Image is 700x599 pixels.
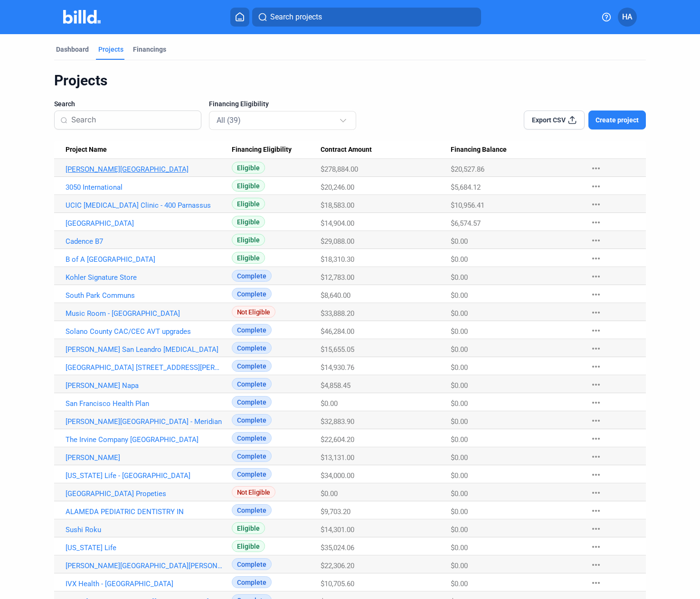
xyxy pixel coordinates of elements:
[66,165,223,174] a: [PERSON_NAME][GEOGRAPHIC_DATA]
[66,273,223,282] a: Kohler Signature Store
[321,435,354,444] span: $22,604.20
[451,345,468,354] span: $0.00
[66,435,223,444] a: The Irvine Company [GEOGRAPHIC_DATA]
[270,11,322,23] span: Search projects
[590,415,602,426] mat-icon: more_horiz
[232,180,265,192] span: Eligible
[590,253,602,264] mat-icon: more_horiz
[66,507,223,516] a: ALAMEDA PEDIATRIC DENTISTRY IN
[232,450,272,462] span: Complete
[232,432,272,444] span: Complete
[232,146,321,154] div: Financing Eligibility
[321,381,350,390] span: $4,858.45
[590,577,602,589] mat-icon: more_horiz
[66,580,223,588] a: IVX Health - [GEOGRAPHIC_DATA]
[321,507,350,516] span: $9,703.20
[66,219,223,228] a: [GEOGRAPHIC_DATA]
[232,576,272,588] span: Complete
[66,146,107,154] span: Project Name
[321,580,354,588] span: $10,705.60
[232,216,265,228] span: Eligible
[451,255,468,264] span: $0.00
[451,399,468,408] span: $0.00
[66,399,223,408] a: San Francisco Health Plan
[451,327,468,336] span: $0.00
[232,540,265,552] span: Eligible
[56,45,89,54] div: Dashboard
[590,541,602,553] mat-icon: more_horiz
[618,8,637,27] button: HA
[66,183,223,192] a: 3050 International
[590,379,602,390] mat-icon: more_horiz
[66,309,223,318] a: Music Room - [GEOGRAPHIC_DATA]
[321,237,354,246] span: $29,088.00
[451,507,468,516] span: $0.00
[321,363,354,372] span: $14,930.76
[321,309,354,318] span: $33,888.20
[232,396,272,408] span: Complete
[321,562,354,570] span: $22,306.20
[66,255,223,264] a: B of A [GEOGRAPHIC_DATA]
[590,559,602,571] mat-icon: more_horiz
[66,471,223,480] a: [US_STATE] Life - [GEOGRAPHIC_DATA]
[66,562,223,570] a: [PERSON_NAME][GEOGRAPHIC_DATA][PERSON_NAME] [STREET_ADDRESS]
[596,115,639,125] span: Create project
[451,219,481,228] span: $6,574.57
[232,378,272,390] span: Complete
[232,342,272,354] span: Complete
[590,451,602,462] mat-icon: more_horiz
[98,45,123,54] div: Projects
[451,273,468,282] span: $0.00
[232,198,265,210] span: Eligible
[588,111,646,129] button: Create project
[321,345,354,354] span: $15,655.05
[524,111,585,129] button: Export CSV
[321,544,354,552] span: $35,024.06
[590,199,602,210] mat-icon: more_horiz
[590,505,602,516] mat-icon: more_horiz
[451,165,484,174] span: $20,527.86
[321,255,354,264] span: $18,310.30
[590,361,602,372] mat-icon: more_horiz
[66,237,223,246] a: Cadence B7
[66,489,223,498] a: [GEOGRAPHIC_DATA] Propeties
[63,10,101,24] img: Billd Company Logo
[66,417,223,426] a: [PERSON_NAME][GEOGRAPHIC_DATA] - Meridian
[232,468,272,480] span: Complete
[321,146,451,154] div: Contract Amount
[451,146,581,154] div: Financing Balance
[321,453,354,462] span: $13,131.00
[66,201,223,210] a: UCIC [MEDICAL_DATA] Clinic - 400 Parnassus
[451,146,507,154] span: Financing Balance
[232,162,265,174] span: Eligible
[451,201,484,210] span: $10,956.41
[451,417,468,426] span: $0.00
[451,580,468,588] span: $0.00
[66,146,232,154] div: Project Name
[590,523,602,534] mat-icon: more_horiz
[66,327,223,336] a: Solano County CAC/CEC AVT upgrades
[451,525,468,534] span: $0.00
[590,289,602,300] mat-icon: more_horiz
[321,183,354,192] span: $20,246.00
[321,219,354,228] span: $14,904.00
[232,360,272,372] span: Complete
[590,307,602,318] mat-icon: more_horiz
[66,381,223,390] a: [PERSON_NAME] Napa
[232,270,272,282] span: Complete
[451,562,468,570] span: $0.00
[321,165,358,174] span: $278,884.00
[451,544,468,552] span: $0.00
[590,343,602,354] mat-icon: more_horiz
[232,324,272,336] span: Complete
[590,163,602,174] mat-icon: more_horiz
[451,489,468,498] span: $0.00
[232,306,275,318] span: Not Eligible
[252,8,481,27] button: Search projects
[590,217,602,228] mat-icon: more_horiz
[590,325,602,336] mat-icon: more_horiz
[321,146,372,154] span: Contract Amount
[451,183,481,192] span: $5,684.12
[451,381,468,390] span: $0.00
[232,252,265,264] span: Eligible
